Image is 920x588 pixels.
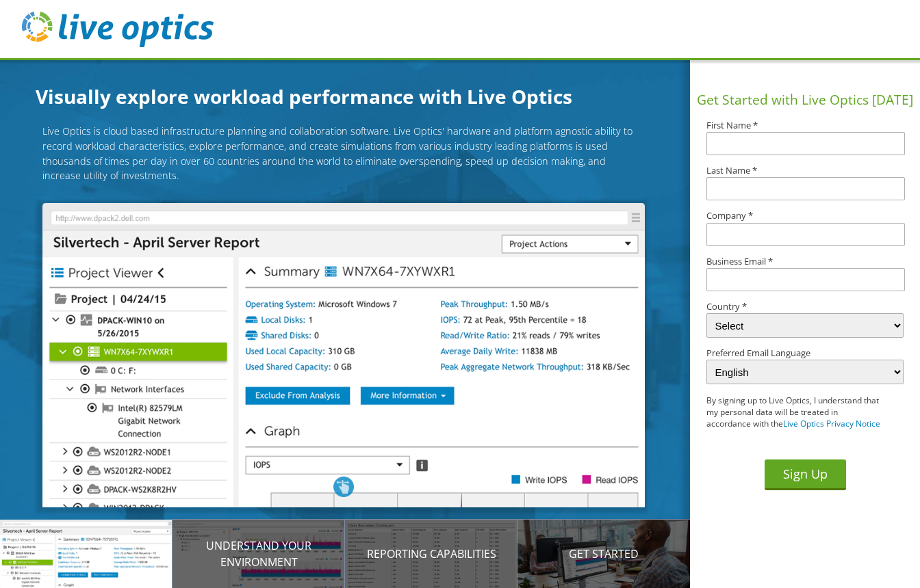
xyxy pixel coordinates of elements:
[706,166,904,175] label: Last Name *
[42,203,645,508] img: Introducing Live Optics
[345,546,517,562] p: Reporting Capabilities
[22,12,214,47] img: live_optics_svg.svg
[706,257,904,266] label: Business Email *
[706,349,904,358] label: Preferred Email Language
[706,121,904,130] label: First Name *
[695,90,915,110] h1: Get Started with Live Optics [DATE]
[36,82,638,111] h1: Visually explore workload performance with Live Optics
[706,211,904,220] label: Company *
[172,537,345,570] p: Understand your environment
[517,546,690,562] p: Get Started
[42,124,645,183] p: Live Optics is cloud based infrastructure planning and collaboration software. Live Optics' hardw...
[706,302,904,311] label: Country *
[783,418,880,429] a: Live Optics Privacy Notice
[765,459,846,490] button: Sign Up
[706,395,884,429] p: By signing up to Live Optics, I understand that my personal data will be treated in accordance wi...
